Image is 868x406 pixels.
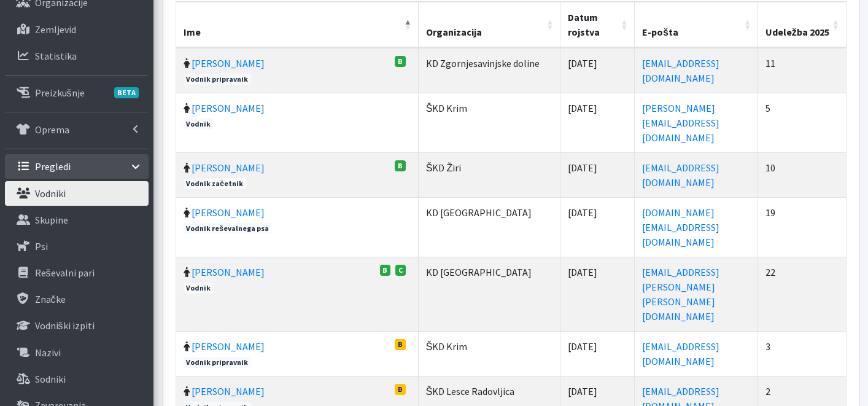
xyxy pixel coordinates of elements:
[419,197,560,257] td: KD [GEOGRAPHIC_DATA]
[419,48,560,93] td: KD Zgornjesavinjske doline
[758,93,847,152] td: 5
[5,287,149,311] a: Značke
[184,223,272,234] span: Vodnik reševalnega psa
[560,197,635,257] td: [DATE]
[560,2,635,48] th: Datum rojstva: vključite za naraščujoči sort
[758,48,847,93] td: 11
[35,319,95,332] p: Vodniški izpiti
[5,154,149,179] a: Pregledi
[5,117,149,142] a: Oprema
[184,178,246,189] span: Vodnik začetnik
[395,160,406,171] span: B
[35,50,77,62] p: Statistika
[192,385,265,397] a: [PERSON_NAME]
[5,208,149,232] a: Skupine
[35,87,85,99] p: Preizkušnje
[560,152,635,197] td: [DATE]
[184,357,252,368] span: Vodnik pripravnik
[5,80,149,105] a: PreizkušnjeBETA
[635,2,758,48] th: E-pošta: vključite za naraščujoči sort
[35,267,95,279] p: Reševalni pari
[419,152,560,197] td: ŠKD Žiri
[419,93,560,152] td: ŠKD Krim
[192,102,265,114] a: [PERSON_NAME]
[192,162,265,174] a: [PERSON_NAME]
[192,206,265,219] a: [PERSON_NAME]
[758,331,847,376] td: 3
[184,283,214,294] span: Vodnik
[35,346,61,359] p: Nazivi
[758,197,847,257] td: 19
[35,240,48,252] p: Psi
[114,87,139,98] span: BETA
[380,265,391,276] span: B
[642,206,719,248] a: [DOMAIN_NAME][EMAIL_ADDRESS][DOMAIN_NAME]
[192,266,265,278] a: [PERSON_NAME]
[560,48,635,93] td: [DATE]
[642,57,719,84] a: [EMAIL_ADDRESS][DOMAIN_NAME]
[560,257,635,331] td: [DATE]
[419,331,560,376] td: ŠKD Krim
[35,293,66,305] p: Značke
[184,119,214,130] span: Vodnik
[35,123,69,136] p: Oprema
[35,373,66,385] p: Sodniki
[176,2,419,48] th: Ime: vključite za padajoči sort
[395,265,406,276] span: C
[758,257,847,331] td: 22
[5,260,149,285] a: Reševalni pari
[5,367,149,391] a: Sodniki
[35,214,68,226] p: Skupine
[642,102,719,144] a: [PERSON_NAME][EMAIL_ADDRESS][DOMAIN_NAME]
[35,187,66,200] p: Vodniki
[35,160,71,173] p: Pregledi
[560,331,635,376] td: [DATE]
[642,340,719,367] a: [EMAIL_ADDRESS][DOMAIN_NAME]
[184,74,252,85] span: Vodnik pripravnik
[642,162,719,189] a: [EMAIL_ADDRESS][DOMAIN_NAME]
[395,56,406,67] span: B
[5,181,149,206] a: Vodniki
[5,44,149,68] a: Statistika
[642,266,719,322] a: [EMAIL_ADDRESS][PERSON_NAME][PERSON_NAME][DOMAIN_NAME]
[419,257,560,331] td: KD [GEOGRAPHIC_DATA]
[5,234,149,259] a: Psi
[758,152,847,197] td: 10
[419,2,560,48] th: Organizacija: vključite za naraščujoči sort
[5,340,149,365] a: Nazivi
[395,339,406,350] span: B
[5,313,149,338] a: Vodniški izpiti
[35,23,76,36] p: Zemljevid
[560,93,635,152] td: [DATE]
[395,384,406,395] span: B
[758,2,847,48] th: Udeležba 2025: vključite za naraščujoči sort
[192,340,265,353] a: [PERSON_NAME]
[5,17,149,42] a: Zemljevid
[192,57,265,69] a: [PERSON_NAME]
